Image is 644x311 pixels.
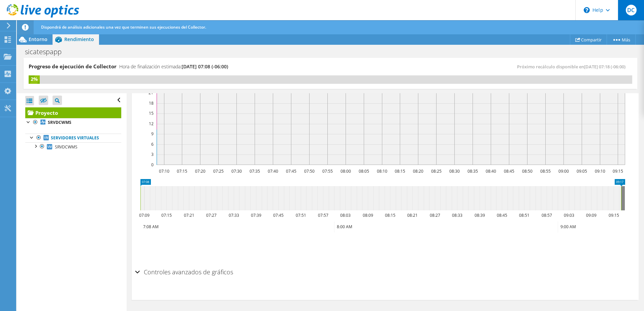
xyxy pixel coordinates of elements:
text: 07:30 [231,168,241,174]
text: 08:40 [485,168,496,174]
text: 07:25 [213,168,223,174]
span: [DATE] 07:18 (-06:00) [584,64,625,70]
text: 6 [151,141,154,147]
text: 07:09 [139,212,149,218]
text: 08:25 [431,168,441,174]
text: 09:15 [612,168,623,174]
text: 09:05 [576,168,587,174]
text: 08:55 [540,168,550,174]
text: 12 [149,121,154,127]
text: 0 [151,162,154,168]
text: 07:35 [249,168,260,174]
text: 08:09 [362,212,373,218]
text: 9 [151,131,154,137]
h2: Controles avanzados de gráficos [135,265,233,279]
text: 08:00 [340,168,351,174]
text: 08:05 [358,168,369,174]
a: Servidores virtuales [25,134,121,142]
text: 08:30 [449,168,459,174]
text: 07:57 [318,212,328,218]
text: 09:03 [563,212,574,218]
text: 07:21 [184,212,194,218]
text: 07:10 [159,168,169,174]
text: 08:45 [496,212,507,218]
text: 09:00 [558,168,569,174]
text: 08:10 [377,168,387,174]
text: 15 [149,110,154,116]
text: 08:15 [394,168,405,174]
text: 08:33 [452,212,462,218]
text: 07:33 [228,212,239,218]
span: SRVDCWMS [55,144,77,150]
a: Más [607,34,636,45]
text: 18 [149,100,154,106]
text: 08:27 [429,212,440,218]
a: SRVDCWMS [25,118,121,127]
text: 07:55 [322,168,332,174]
text: 08:35 [467,168,478,174]
text: 08:21 [407,212,417,218]
text: 08:45 [504,168,514,174]
text: 09:09 [586,212,596,218]
span: DC [626,5,637,15]
a: Compartir [570,34,607,45]
text: 08:03 [340,212,350,218]
b: SRVDCWMS [48,119,71,125]
svg: \n [584,7,590,13]
a: Proyecto [25,107,121,118]
a: SRVDCWMS [25,142,121,151]
text: 08:39 [474,212,485,218]
h4: Hora de finalización estimada: [119,63,228,70]
span: Entorno [29,36,47,42]
text: 07:39 [251,212,261,218]
text: 07:20 [195,168,205,174]
text: 09:15 [608,212,619,218]
text: 07:51 [295,212,306,218]
text: 07:27 [206,212,216,218]
text: 07:45 [273,212,283,218]
text: 08:51 [519,212,529,218]
text: 08:20 [413,168,423,174]
text: 08:57 [541,212,552,218]
span: Rendimiento [64,36,94,42]
text: 07:15 [176,168,187,174]
text: 3 [151,151,154,157]
span: Dispondrá de análisis adicionales una vez que terminen sus ejecuciones del Collector. [41,24,206,30]
h1: sicatespapp [22,48,72,56]
text: 09:10 [594,168,605,174]
span: Próximo recálculo disponible en [517,64,629,70]
text: 08:50 [522,168,532,174]
div: 2% [29,75,40,83]
text: 07:40 [267,168,278,174]
text: 07:15 [161,212,171,218]
span: [DATE] 07:08 (-06:00) [182,63,228,70]
text: 07:50 [304,168,314,174]
text: 08:15 [385,212,395,218]
text: 07:45 [286,168,296,174]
